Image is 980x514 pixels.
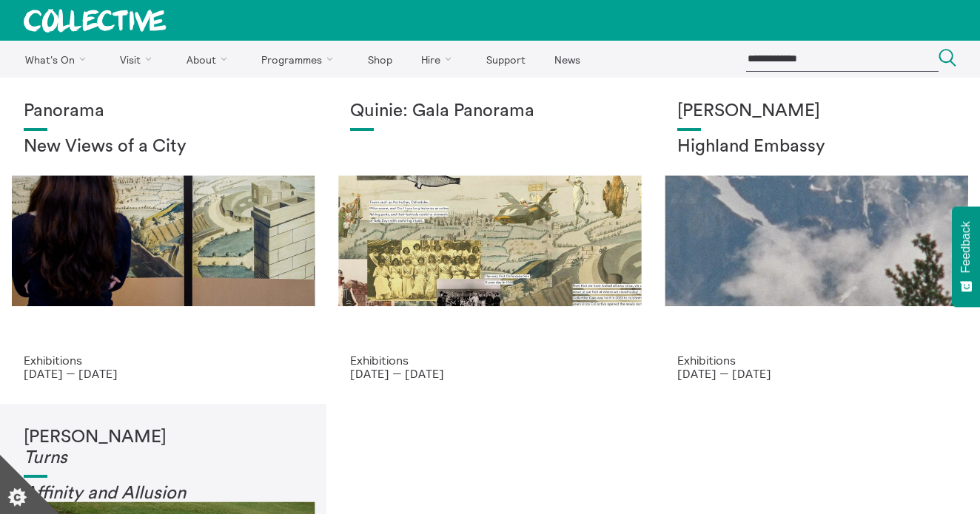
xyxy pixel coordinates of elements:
[326,78,653,404] a: Josie Vallely Quinie: Gala Panorama Exhibitions [DATE] — [DATE]
[24,449,67,467] em: Turns
[541,41,593,78] a: News
[24,427,303,468] h1: [PERSON_NAME]
[409,41,471,78] a: Hire
[107,41,171,78] a: Visit
[959,221,973,273] span: Feedback
[249,41,352,78] a: Programmes
[24,367,303,380] p: [DATE] — [DATE]
[173,41,246,78] a: About
[350,367,629,380] p: [DATE] — [DATE]
[677,354,956,367] p: Exhibitions
[473,41,538,78] a: Support
[677,137,956,158] h2: Highland Embassy
[952,206,980,307] button: Feedback - Show survey
[677,101,956,122] h1: [PERSON_NAME]
[24,101,303,122] h1: Panorama
[24,484,166,502] em: Affinity and Allusi
[350,101,629,122] h1: Quinie: Gala Panorama
[677,367,956,380] p: [DATE] — [DATE]
[24,137,303,158] h2: New Views of a City
[12,41,104,78] a: What's On
[654,78,980,404] a: Solar wheels 17 [PERSON_NAME] Highland Embassy Exhibitions [DATE] — [DATE]
[24,354,303,367] p: Exhibitions
[355,41,405,78] a: Shop
[350,354,629,367] p: Exhibitions
[166,484,186,502] em: on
